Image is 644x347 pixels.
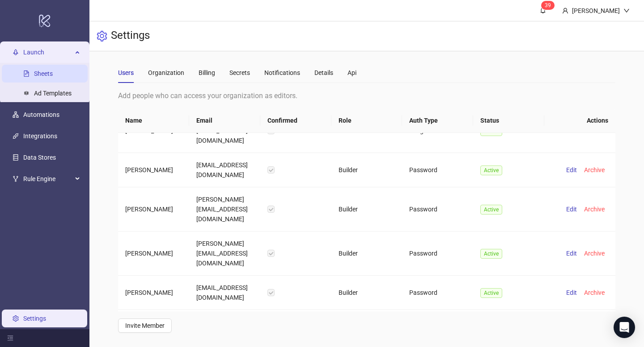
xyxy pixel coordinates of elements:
td: Password [402,276,473,310]
td: [PERSON_NAME] [118,153,189,187]
span: 3 [545,2,548,8]
span: Active [480,165,502,175]
button: Archive [580,165,608,175]
th: Confirmed [260,108,331,133]
th: Email [189,108,260,133]
th: Role [331,108,402,133]
td: [PERSON_NAME] [118,187,189,231]
button: Invite Member [118,318,172,333]
span: rocket [13,49,19,55]
td: Password [402,153,473,187]
th: Status [473,108,544,133]
a: Data Stores [23,154,56,161]
a: Sheets [34,70,53,77]
span: Archive [584,250,605,257]
a: Integrations [23,132,57,140]
div: Api [347,68,356,78]
button: Archive [580,204,608,215]
span: Archive [584,289,605,296]
div: [PERSON_NAME] [568,6,623,16]
td: Password [402,231,473,276]
span: Rule Engine [23,170,72,188]
span: Active [480,249,502,259]
td: [EMAIL_ADDRESS][DOMAIN_NAME] [189,276,260,310]
th: Name [118,108,189,133]
td: [PERSON_NAME][EMAIL_ADDRESS][DOMAIN_NAME] [189,187,260,231]
div: Open Intercom Messenger [614,317,635,338]
td: [PERSON_NAME] [118,231,189,276]
div: Billing [199,68,215,78]
span: Launch [23,43,72,61]
span: Active [480,288,502,298]
sup: 39 [541,1,555,10]
span: fork [13,176,19,182]
a: Automations [23,111,59,118]
span: user [562,8,568,14]
span: setting [97,31,107,41]
td: Builder [331,153,402,187]
td: Password [402,187,473,231]
span: Archive [584,166,605,173]
td: [PERSON_NAME][EMAIL_ADDRESS][DOMAIN_NAME] [189,231,260,276]
button: Edit [563,165,580,175]
span: down [623,8,630,14]
td: [EMAIL_ADDRESS][DOMAIN_NAME] [189,153,260,187]
div: Secrets [229,68,250,78]
h3: Settings [111,29,150,44]
span: Edit [566,250,577,257]
span: Edit [566,206,577,213]
span: 9 [548,2,551,8]
div: Notifications [264,68,300,78]
button: Edit [563,204,580,215]
span: Edit [566,166,577,173]
td: Builder [331,231,402,276]
div: Users [118,68,134,78]
td: [PERSON_NAME] [118,276,189,310]
span: menu-fold [7,335,13,341]
th: Actions [544,108,615,133]
div: Organization [148,68,184,78]
button: Edit [563,248,580,259]
div: Details [314,68,333,78]
a: Ad Templates [34,90,72,97]
span: bell [540,7,546,13]
span: Edit [566,289,577,296]
button: Archive [580,248,608,259]
td: Builder [331,187,402,231]
span: Invite Member [125,322,165,329]
div: Add people who can access your organization as editors. [118,90,616,101]
button: Edit [563,287,580,298]
td: Builder [331,276,402,310]
th: Auth Type [402,108,473,133]
button: Archive [580,287,608,298]
span: Active [480,205,502,215]
span: Archive [584,206,605,213]
a: Settings [23,315,46,322]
